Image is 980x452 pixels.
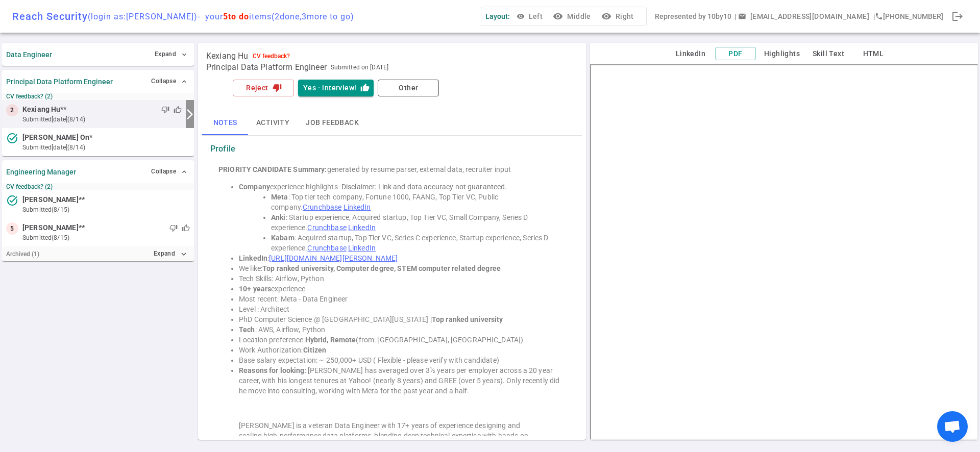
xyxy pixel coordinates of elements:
span: expand_less [180,78,188,86]
span: Layout: [485,12,510,20]
a: Open chat [937,411,968,442]
div: generated by resume parser, external data, recruiter input [218,164,566,174]
div: CV feedback? [253,53,290,60]
span: [PERSON_NAME] [22,194,79,205]
li: : Top tier tech company, Fortune 1000, FAANG, Top Tier VC, Public company. [271,192,566,212]
span: thumb_down [161,106,169,114]
span: expand_less [180,168,188,176]
small: CV feedback? (2) [6,93,190,100]
button: Open a message box [736,7,873,26]
span: 5 to do [223,12,249,21]
i: visibility [601,11,611,21]
span: thumb_up [174,106,182,114]
span: thumb_down [169,224,178,232]
iframe: candidate_document_preview__iframe [590,64,978,440]
small: submitted (8/15) [22,233,190,242]
button: LinkedIn [670,47,711,60]
a: LinkedIn [344,203,371,211]
span: - your items ( 2 done, 3 more to go) [198,12,354,21]
button: Highlights [760,47,804,60]
li: : AWS, Airflow, Python [239,324,566,335]
span: email [738,12,746,20]
div: Done [947,6,968,27]
li: We like: [239,263,566,273]
strong: Meta [271,193,288,201]
span: Kexiang Hu [206,51,249,61]
li: Location preference: (from: [GEOGRAPHIC_DATA], [GEOGRAPHIC_DATA]) [239,335,566,345]
strong: Engineering Manager [6,168,76,176]
span: [PERSON_NAME] [22,222,79,233]
li: Level : Architect [239,304,566,314]
button: PDF [715,47,756,61]
span: Principal Data Platform Engineer [206,62,327,72]
button: Yes - interview!thumb_up [298,80,374,96]
span: (login as: [PERSON_NAME] ) [88,12,198,21]
i: thumb_up [360,83,370,92]
button: Activity [248,111,298,135]
small: submitted [DATE] (8/14) [22,115,182,124]
div: Represented by 10by10 | | [PHONE_NUMBER] [655,7,943,26]
button: HTML [853,47,894,60]
a: [URL][DOMAIN_NAME][PERSON_NAME] [269,254,398,262]
span: logout [951,10,964,22]
strong: LinkedIn [239,254,267,262]
strong: Hybrid, Remote [305,336,356,344]
li: experience [239,284,566,294]
strong: 10+ years [239,285,271,293]
div: 2 [6,104,18,116]
button: visibilityRight [599,7,638,26]
li: Tech Skills: Airflow, Python [239,273,566,284]
a: Crunchbase [307,223,346,232]
button: Collapse [149,164,190,179]
span: expand_more [180,51,188,59]
strong: Data Engineer [6,51,52,59]
small: submitted [DATE] (8/14) [22,143,190,152]
i: expand_more [179,249,188,259]
li: : [239,253,566,263]
button: Notes [202,111,248,135]
div: Reach Security [12,10,354,22]
strong: Kabam [271,234,295,242]
span: thumb_up [182,224,190,232]
div: basic tabs example [202,111,582,135]
strong: Top ranked university [432,315,503,323]
strong: Anki [271,213,286,221]
strong: Profile [210,144,235,154]
button: Left [514,7,547,26]
button: Skill Text [808,47,849,60]
i: arrow_forward_ios [184,108,196,120]
button: Other [378,80,439,96]
button: Job feedback [298,111,367,135]
li: Most recent: Meta - Data Engineer [239,294,566,304]
strong: Top ranked university, Computer degree, STEM computer related degree [262,264,501,272]
li: Base salary expectation: ~ 250,000+ USD ( Flexible - please verify with candidate) [239,355,566,365]
li: PhD Computer Science @ [GEOGRAPHIC_DATA][US_STATE] | [239,314,566,324]
button: Expandexpand_more [151,246,190,261]
small: CV feedback? (2) [6,183,190,190]
a: LinkedIn [348,223,376,232]
span: [PERSON_NAME] On [22,132,89,143]
li: Work Authorization: [239,345,566,355]
span: visibility [517,12,525,20]
i: visibility [553,11,563,21]
i: phone [875,12,883,20]
a: Crunchbase [303,203,341,211]
a: Crunchbase [307,244,346,252]
strong: Citizen [303,346,327,354]
span: Kexiang Hu [22,104,60,115]
strong: Company [239,183,270,191]
strong: Tech [239,325,255,334]
strong: Principal Data Platform Engineer [6,78,113,86]
strong: PRIORITY CANDIDATE Summary: [218,165,327,173]
span: Disclaimer: Link and data accuracy not guaranteed. [341,183,507,191]
i: task_alt [6,194,18,207]
button: Rejectthumb_down [233,80,294,96]
strong: Reasons for looking [239,366,305,374]
li: : Acquired startup, Top Tier VC, Series C experience, Startup experience, Series D experience. [271,233,566,253]
a: LinkedIn [348,244,376,252]
button: Collapse [149,74,190,89]
small: submitted (8/15) [22,205,190,214]
div: 5 [6,222,18,235]
span: Submitted on [DATE] [331,62,388,72]
li: : [PERSON_NAME] has averaged over 3½ years per employer across a 20 year career, with his longest... [239,365,566,396]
